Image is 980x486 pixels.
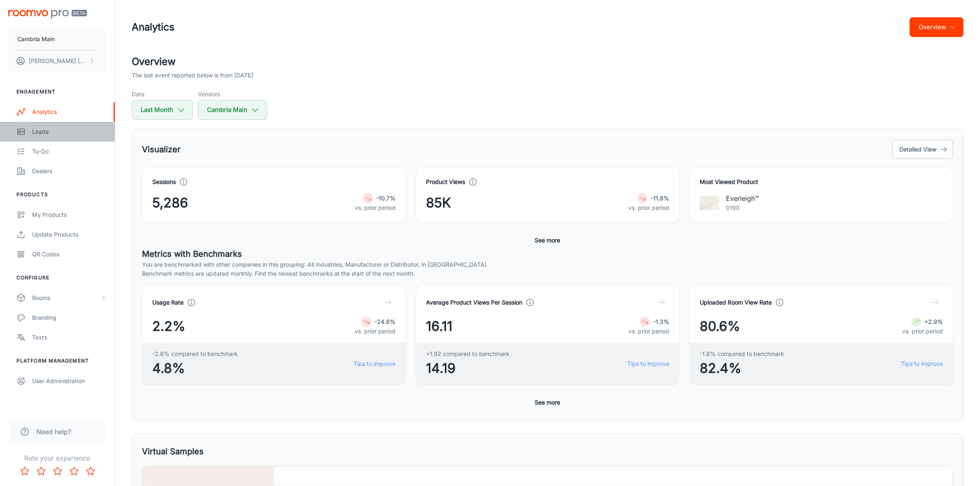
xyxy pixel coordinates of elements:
a: Tips to improve [901,359,943,368]
button: Rate 2 star [33,463,49,479]
h5: Virtual Samples [142,445,204,458]
span: 2.2% [152,316,185,336]
span: 85K [426,193,451,213]
span: -2.6% compared to benchmark [152,349,238,358]
p: You are benchmarked with other companies in this grouping: All Industries, Manufacturer or Distri... [142,260,953,269]
a: Tips to improve [627,359,669,368]
h2: Overview [132,54,964,69]
h4: Uploaded Room View Rate [700,298,772,307]
strong: -1.3% [653,318,669,325]
p: The last event reported below is from [DATE] [132,71,253,80]
div: Update Products [32,230,107,239]
button: Cambria Main [198,100,267,120]
button: Overview [910,17,964,37]
span: 82.4% [700,358,784,378]
div: My Products [32,210,107,219]
div: Dealers [32,167,107,176]
p: Benchmark metrics are updated monthly. Find the newest benchmarks at the start of the next month. [142,269,953,278]
h5: Vendors [198,90,267,98]
p: Cambria Main [17,35,55,44]
button: Cambria Main [8,28,107,50]
span: 80.6% [700,316,740,336]
div: To-do [32,147,107,156]
button: Rate 1 star [16,463,33,479]
strong: -24.6% [375,318,396,325]
div: Branding [32,313,107,322]
span: 4.8% [152,358,238,378]
p: Rate your experience [7,453,108,463]
img: Everleigh™ [700,193,719,213]
button: Detailed View [892,140,953,159]
div: User Administration [32,377,107,386]
p: vs. prior period [902,327,943,336]
span: -1.8% compared to benchmark [700,349,784,358]
h4: Most Viewed Product [700,177,943,186]
p: vs. prior period [355,203,396,212]
h4: Product Views [426,177,465,186]
div: Leads [32,127,107,136]
button: See more [532,395,564,410]
button: [PERSON_NAME] [PERSON_NAME] [8,50,107,72]
p: [PERSON_NAME] [PERSON_NAME] [29,56,87,65]
h5: Visualizer [142,143,181,156]
button: Rate 4 star [66,463,82,479]
h4: Average Product Views Per Session [426,298,522,307]
div: QR Codes [32,250,107,259]
h5: Metrics with Benchmarks [142,248,953,260]
h4: Sessions [152,177,176,186]
span: 16.11 [426,316,452,336]
span: +1.92 compared to benchmark [426,349,510,358]
p: Everleigh™ [726,193,759,203]
div: Rooms [32,293,100,302]
button: Rate 5 star [82,463,99,479]
button: Rate 3 star [49,463,66,479]
div: Analytics [32,107,107,116]
p: 0190 [726,203,759,212]
button: Last Month [132,100,193,120]
strong: -11.8% [651,195,669,202]
strong: +2.9% [924,318,943,325]
h1: Analytics [132,20,175,35]
button: See more [532,233,564,248]
a: Tips to improve [354,359,396,368]
p: vs. prior period [629,327,669,336]
h4: Usage Rate [152,298,184,307]
span: 14.19 [426,358,510,378]
span: 5,286 [152,193,188,213]
p: vs. prior period [355,327,396,336]
h5: Date [132,90,193,98]
img: Roomvo PRO Beta [8,10,87,19]
span: Need help? [36,427,71,437]
p: vs. prior period [629,203,669,212]
div: Texts [32,333,107,342]
strong: -10.7% [376,195,396,202]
